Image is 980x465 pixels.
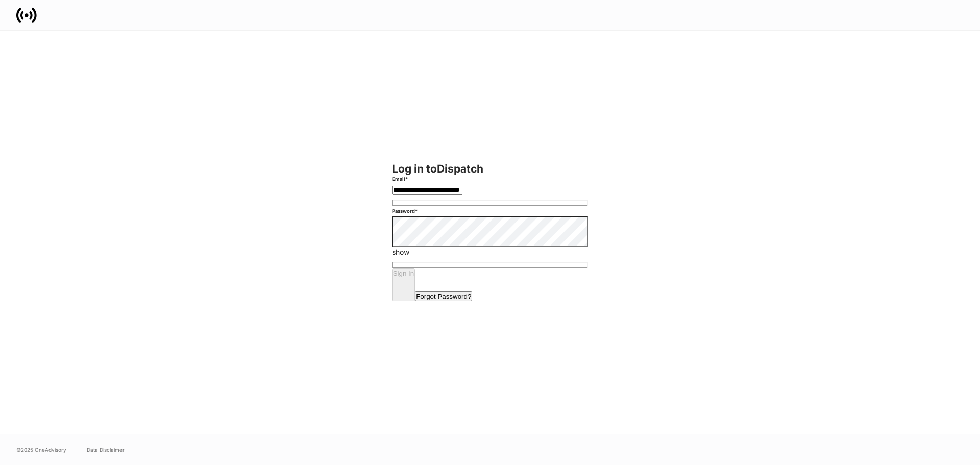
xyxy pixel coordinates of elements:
[87,446,125,454] a: Data Disclaimer
[392,206,418,216] h6: Password
[392,164,589,174] h2: Log in to Dispatch
[392,247,589,257] p: show
[416,292,471,300] div: Forgot Password?
[392,268,415,301] button: Sign In
[16,446,66,454] span: © 2025 OneAdvisory
[415,291,472,301] button: Forgot Password?
[392,174,408,184] h6: Email
[393,270,414,277] div: Sign In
